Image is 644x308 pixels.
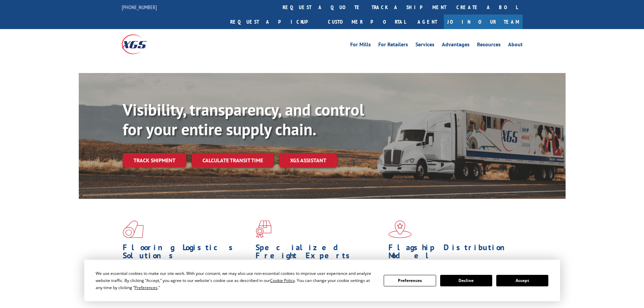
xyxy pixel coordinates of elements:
[135,285,158,290] span: Preferences
[84,260,560,301] div: Cookie Consent Prompt
[496,275,548,286] button: Accept
[440,275,492,286] button: Decline
[192,153,274,168] a: Calculate transit time
[411,15,444,29] a: Agent
[279,153,337,168] a: XGS ASSISTANT
[323,15,411,29] a: Customer Portal
[256,220,271,238] img: xgs-icon-focused-on-flooring-red
[444,15,523,29] a: Join Our Team
[388,243,516,263] h1: Flagship Distribution Model
[123,243,251,263] h1: Flooring Logistics Solutions
[477,42,501,49] a: Resources
[122,4,157,10] a: [PHONE_NUMBER]
[384,275,436,286] button: Preferences
[270,278,295,283] span: Cookie Policy
[350,42,371,49] a: For Mills
[378,42,408,49] a: For Retailers
[123,153,186,167] a: Track shipment
[388,220,412,238] img: xgs-icon-flagship-distribution-model-red
[508,42,523,49] a: About
[256,243,383,263] h1: Specialized Freight Experts
[415,42,434,49] a: Services
[442,42,470,49] a: Advantages
[123,220,144,238] img: xgs-icon-total-supply-chain-intelligence-red
[123,99,364,140] b: Visibility, transparency, and control for your entire supply chain.
[225,15,323,29] a: Request a pickup
[96,270,376,291] div: We use essential cookies to make our site work. With your consent, we may also use non-essential ...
